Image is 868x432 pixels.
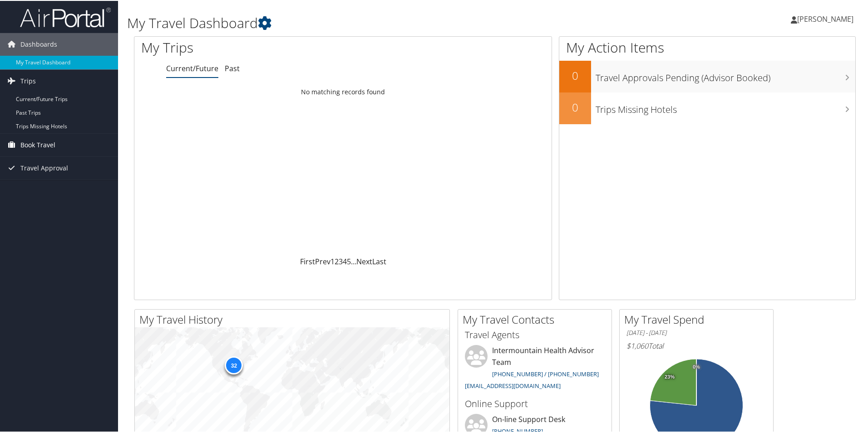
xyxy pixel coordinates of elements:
span: … [351,256,356,266]
h2: My Travel Spend [624,311,773,326]
h3: Travel Agents [465,328,605,340]
tspan: 23% [665,374,675,379]
h2: My Travel History [139,311,449,326]
li: Intermountain Health Advisor Team [460,344,609,393]
a: First [300,256,315,266]
h6: [DATE] - [DATE] [626,328,766,336]
a: 2 [335,256,339,266]
span: $1,060 [626,340,648,350]
h2: 0 [559,99,591,114]
a: Current/Future [166,63,218,73]
a: 0Trips Missing Hotels [559,92,855,123]
span: Travel Approval [20,156,68,179]
a: Next [356,256,372,266]
span: [PERSON_NAME] [797,13,853,23]
h1: My Action Items [559,37,855,56]
a: 1 [330,256,335,266]
a: Prev [315,256,330,266]
a: Past [225,63,240,73]
span: Trips [20,69,36,92]
a: 0Travel Approvals Pending (Advisor Booked) [559,60,855,92]
h3: Travel Approvals Pending (Advisor Booked) [596,66,855,83]
h1: My Travel Dashboard [127,13,617,32]
a: 3 [339,256,343,266]
h3: Trips Missing Hotels [596,98,855,115]
h3: Online Support [465,397,605,409]
h2: 0 [559,67,591,83]
h1: My Trips [141,37,371,56]
span: Dashboards [20,32,57,55]
a: [EMAIL_ADDRESS][DOMAIN_NAME] [465,381,561,389]
h6: Total [626,340,766,350]
a: Last [372,256,386,266]
tspan: 0% [693,364,700,369]
span: Book Travel [20,133,55,155]
a: 5 [347,256,351,266]
td: No matching records found [134,83,552,99]
div: 32 [225,355,243,374]
a: [PHONE_NUMBER] / [PHONE_NUMBER] [492,369,599,377]
img: airportal-logo.png [20,6,111,27]
a: 4 [343,256,347,266]
h2: My Travel Contacts [463,311,612,326]
a: [PERSON_NAME] [791,5,863,32]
